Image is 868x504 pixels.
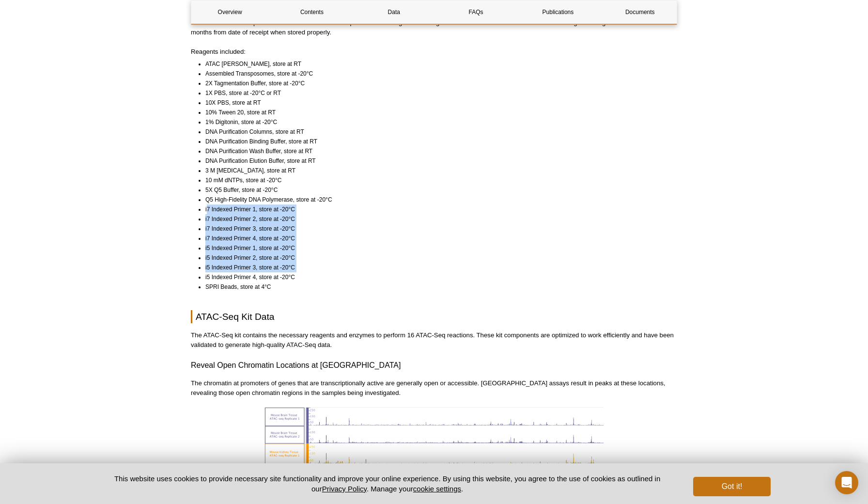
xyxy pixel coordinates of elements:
[322,485,367,493] a: Privacy Policy
[191,310,677,323] h2: ATAC-Seq Kit Data
[205,88,668,98] li: 1X PBS, store at -20°C or RT
[205,243,668,253] li: i5 Indexed Primer 1, store at -20°C
[205,117,668,127] li: 1% Digitonin, store at -20°C
[835,471,858,494] div: Open Intercom Messenger
[205,272,668,282] li: i5 Indexed Primer 4, store at -20°C
[191,0,268,24] a: Overview
[205,185,668,195] li: 5X Q5 Buffer, store at -20°C
[205,127,668,137] li: DNA Purification Columns, store at RT
[205,98,668,108] li: 10X PBS, store at RT
[205,234,668,243] li: i7 Indexed Primer 4, store at -20°C
[191,378,677,398] p: The chromatin at promoters of genes that are transcriptionally active are generally open or acces...
[437,0,514,24] a: FAQs
[191,331,677,350] p: The ATAC-Seq kit contains the necessary reagents and enzymes to perform 16 ATAC-Seq reactions. Th...
[273,0,350,24] a: Contents
[602,0,679,24] a: Documents
[205,263,668,272] li: i5 Indexed Primer 3, store at -20°C
[413,485,461,493] button: cookie settings
[205,253,668,263] li: i5 Indexed Primer 2, store at -20°C
[205,175,668,185] li: 10 mM dNTPs, store at -20°C
[205,156,668,166] li: DNA Purification Elution Buffer, store at RT
[205,166,668,175] li: 3 M [MEDICAL_DATA], store at RT
[205,195,668,205] li: Q5 High-Fidelity DNA Polymerase, store at -20°C
[205,224,668,234] li: i7 Indexed Primer 3, store at -20°C
[205,79,668,88] li: 2X Tagmentation Buffer, store at -20°C
[205,69,668,79] li: Assembled Transposomes, store at -20°C
[205,137,668,146] li: DNA Purification Binding Buffer, store at RT
[356,0,433,24] a: Data
[205,146,668,156] li: DNA Purification Wash Buffer, store at RT
[205,214,668,224] li: i7 Indexed Primer 2, store at -20°C
[191,360,677,371] h3: Reveal Open Chromatin Locations at [GEOGRAPHIC_DATA]
[693,477,771,496] button: Got it!
[205,205,668,214] li: i7 Indexed Primer 1, store at -20°C
[519,0,596,24] a: Publications
[205,59,668,69] li: ATAC [PERSON_NAME], store at RT
[205,108,668,117] li: 10% Tween 20, store at RT
[191,47,677,57] p: Reagents included:
[205,282,668,292] li: SPRI Beads, store at 4°C
[97,473,677,494] p: This website uses cookies to provide necessary site functionality and improve your online experie...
